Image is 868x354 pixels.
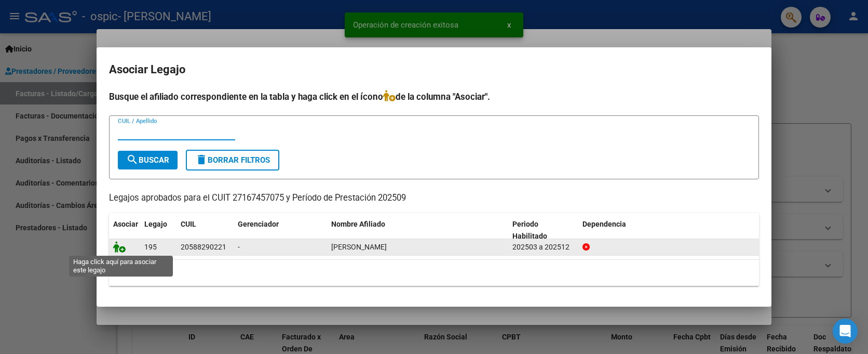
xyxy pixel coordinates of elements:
[195,155,270,165] span: Borrar Filtros
[186,150,279,171] button: Borrar Filtros
[512,220,547,240] span: Periodo Habilitado
[234,213,327,247] datatable-header-cell: Gerenciador
[833,319,858,344] div: Open Intercom Messenger
[109,60,759,80] h2: Asociar Legajo
[238,243,240,251] span: -
[181,220,196,228] span: CUIL
[582,220,626,228] span: Dependencia
[195,153,208,166] mat-icon: delete
[512,241,574,253] div: 202503 a 202512
[109,192,759,205] p: Legajos aprobados para el CUIT 27167457075 y Período de Prestación 202509
[140,213,177,247] datatable-header-cell: Legajo
[144,220,167,228] span: Legajo
[109,213,140,247] datatable-header-cell: Asociar
[181,241,226,253] div: 20588290221
[508,213,578,247] datatable-header-cell: Periodo Habilitado
[126,155,169,165] span: Buscar
[327,213,508,247] datatable-header-cell: Nombre Afiliado
[144,243,157,251] span: 195
[238,220,279,228] span: Gerenciador
[177,213,234,247] datatable-header-cell: CUIL
[118,151,178,169] button: Buscar
[331,220,385,228] span: Nombre Afiliado
[113,220,138,228] span: Asociar
[109,260,759,286] div: 1 registros
[109,90,759,103] h4: Busque el afiliado correspondiente en la tabla y haga click en el ícono de la columna "Asociar".
[331,243,387,251] span: CAÑETE FAUSTO
[578,213,759,247] datatable-header-cell: Dependencia
[126,153,139,166] mat-icon: search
